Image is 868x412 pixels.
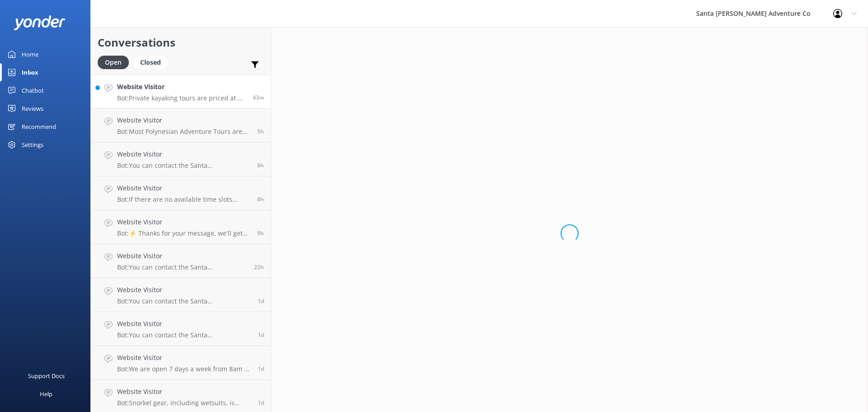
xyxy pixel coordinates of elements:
[91,109,271,142] a: Website VisitorBot:Most Polynesian Adventure Tours are designed to be comfortable, even for those...
[258,331,264,339] span: Sep 17 2025 01:35pm (UTC -07:00) America/Tijuana
[98,34,264,51] h2: Conversations
[117,365,251,373] p: Bot: We are open 7 days a week from 8am to 5pm.
[117,297,251,305] p: Bot: You can contact the Santa [PERSON_NAME] Adventure Co. team at [PHONE_NUMBER], or by emailing...
[91,142,271,176] a: Website VisitorBot:You can contact the Santa [PERSON_NAME] Adventure Co. team at [PHONE_NUMBER], ...
[117,399,251,407] p: Bot: Snorkel gear, including wetsuits, is available for rent at our island storefront and does no...
[117,331,251,339] p: Bot: You can contact the Santa [PERSON_NAME] Adventure Co. team at [PHONE_NUMBER], or by emailing...
[117,353,251,363] h4: Website Visitor
[117,161,250,170] p: Bot: You can contact the Santa [PERSON_NAME] Adventure Co. team at [PHONE_NUMBER], or by emailing...
[91,75,271,109] a: Website VisitorBot:Private kayaking tours are priced at a flat rate for the group, not per person...
[117,263,247,271] p: Bot: You can contact the Santa [PERSON_NAME] Adventure Co. team at [PHONE_NUMBER], or by emailing...
[22,136,43,154] div: Settings
[257,128,264,135] span: Sep 18 2025 10:37am (UTC -07:00) America/Tijuana
[117,82,246,92] h4: Website Visitor
[257,195,264,203] span: Sep 18 2025 07:27am (UTC -07:00) America/Tijuana
[254,263,264,271] span: Sep 17 2025 04:59pm (UTC -07:00) America/Tijuana
[22,99,43,118] div: Reviews
[258,297,264,305] span: Sep 17 2025 03:08pm (UTC -07:00) America/Tijuana
[117,195,250,204] p: Bot: If there are no available time slots showing online, the trip is likely full. You can reach ...
[98,57,133,67] a: Open
[91,346,271,380] a: Website VisitorBot:We are open 7 days a week from 8am to 5pm.1d
[257,161,264,169] span: Sep 18 2025 07:36am (UTC -07:00) America/Tijuana
[22,45,38,63] div: Home
[258,365,264,373] span: Sep 17 2025 01:26pm (UTC -07:00) America/Tijuana
[91,210,271,244] a: Website VisitorBot:⚡ Thanks for your message, we'll get back to you as soon as we can. You're als...
[117,128,250,136] p: Bot: Most Polynesian Adventure Tours are designed to be comfortable, even for those expecting, an...
[117,229,250,237] p: Bot: ⚡ Thanks for your message, we'll get back to you as soon as we can. You're also welcome to k...
[117,183,250,193] h4: Website Visitor
[117,115,250,125] h4: Website Visitor
[22,118,56,136] div: Recommend
[117,94,246,102] p: Bot: Private kayaking tours are priced at a flat rate for the group, not per person, up to the ma...
[117,387,251,397] h4: Website Visitor
[40,385,52,403] div: Help
[117,285,251,295] h4: Website Visitor
[91,176,271,210] a: Website VisitorBot:If there are no available time slots showing online, the trip is likely full. ...
[117,319,251,329] h4: Website Visitor
[91,312,271,346] a: Website VisitorBot:You can contact the Santa [PERSON_NAME] Adventure Co. team at [PHONE_NUMBER], ...
[117,149,250,159] h4: Website Visitor
[117,217,250,227] h4: Website Visitor
[117,251,247,261] h4: Website Visitor
[98,56,129,69] div: Open
[28,367,65,385] div: Support Docs
[22,81,44,99] div: Chatbot
[133,56,168,69] div: Closed
[257,229,264,237] span: Sep 18 2025 06:17am (UTC -07:00) America/Tijuana
[133,57,172,67] a: Closed
[91,244,271,278] a: Website VisitorBot:You can contact the Santa [PERSON_NAME] Adventure Co. team at [PHONE_NUMBER], ...
[253,94,264,101] span: Sep 18 2025 03:03pm (UTC -07:00) America/Tijuana
[22,63,38,81] div: Inbox
[14,15,66,30] img: yonder-white-logo.png
[91,278,271,312] a: Website VisitorBot:You can contact the Santa [PERSON_NAME] Adventure Co. team at [PHONE_NUMBER], ...
[258,399,264,407] span: Sep 17 2025 01:24pm (UTC -07:00) America/Tijuana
